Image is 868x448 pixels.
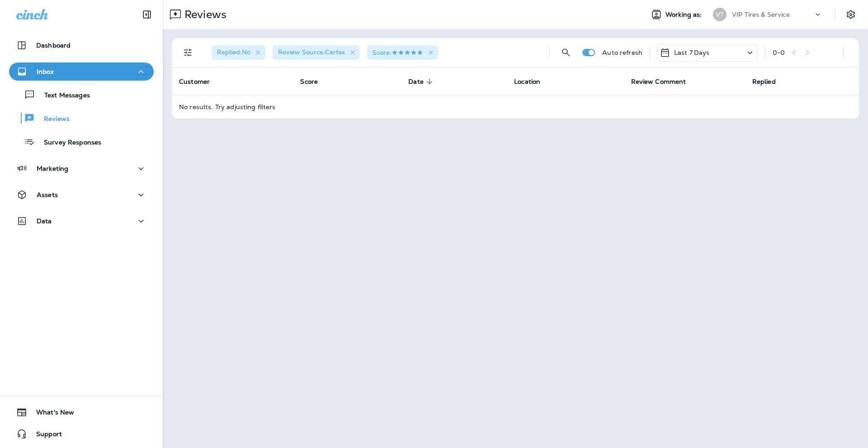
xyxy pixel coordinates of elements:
button: Collapse Sidebar [134,5,160,24]
span: Replied [752,77,788,86]
span: Date [408,78,424,86]
p: Dashboard [36,42,71,49]
button: Inbox [9,63,154,81]
button: What's New [9,403,154,421]
button: Data [9,212,154,230]
span: Date [408,77,435,86]
span: Location [514,77,552,86]
p: Reviews [35,115,70,124]
button: Assets [9,186,154,204]
span: Score : [373,48,423,57]
button: Survey Responses [9,132,154,151]
button: Marketing [9,159,154,178]
span: Support [27,430,62,441]
button: Support [9,425,154,443]
span: Score [300,78,318,86]
p: Inbox [37,68,54,75]
div: VT [713,8,726,21]
div: Review Source:Carfax [273,45,360,60]
button: Dashboard [9,36,154,54]
p: Auto refresh [602,49,642,56]
div: 0 - 0 [773,49,785,56]
span: Score [300,77,330,86]
div: Score:5 Stars [367,45,438,60]
div: Replied:No [212,45,265,60]
button: Text Messages [9,85,154,104]
span: Customer [179,77,222,86]
span: Review Source : Carfax [278,48,345,56]
span: Customer [179,78,210,86]
span: Replied [752,78,776,86]
span: Location [514,78,540,86]
td: No results. Try adjusting filters [172,95,859,119]
p: Marketing [37,165,68,172]
span: Review Comment [631,78,686,86]
button: Settings [843,6,859,23]
button: Reviews [9,109,154,128]
button: Filters [179,43,197,62]
p: Reviews [181,8,226,21]
span: Working as: [665,11,704,19]
button: Search Reviews [557,43,575,62]
p: Assets [37,191,58,198]
p: VIP Tires & Service [732,11,790,18]
span: Review Comment [631,77,698,86]
span: What's New [27,409,74,419]
p: Last 7 Days [674,49,710,56]
p: Survey Responses [35,139,101,147]
span: Replied : No [217,48,250,56]
p: Data [37,217,52,225]
p: Text Messages [35,92,90,100]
